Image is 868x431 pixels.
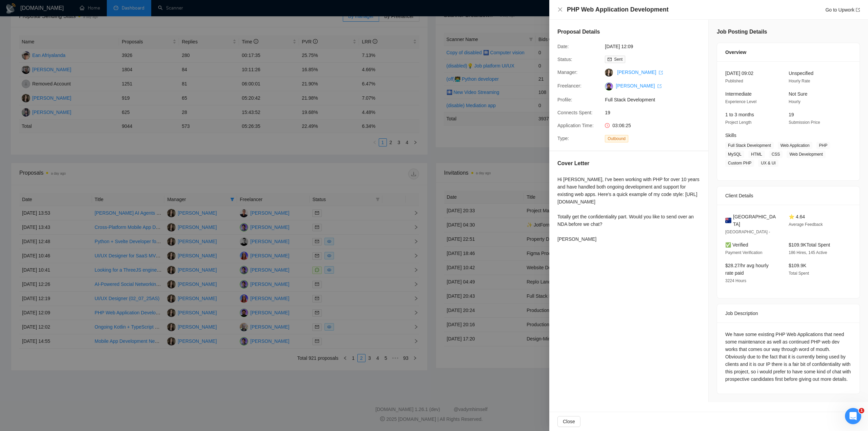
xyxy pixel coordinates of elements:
[608,57,612,61] span: mail
[557,7,563,13] button: Close
[605,109,707,116] span: 19
[605,96,707,103] span: Full Stack Development
[605,43,707,50] span: [DATE] 12:09
[725,79,743,83] span: Published
[725,112,754,117] span: 1 to 3 months
[725,263,769,276] span: $28.27/hr avg hourly rate paid
[563,418,575,425] span: Close
[789,120,820,125] span: Submission Price
[557,70,577,75] span: Manager:
[778,142,812,149] span: Web Application
[725,91,752,97] span: Intermediate
[557,159,589,168] h5: Cover Letter
[557,416,580,427] button: Close
[616,83,662,89] a: [PERSON_NAME] export
[557,176,700,243] div: Hi [PERSON_NAME], I've been working with PHP for over 10 years and have handled both ongoing deve...
[557,7,563,12] span: close
[725,71,753,76] span: [DATE] 09:02
[557,57,572,62] span: Status:
[725,250,762,255] span: Payment Verification
[769,151,783,158] span: CSS
[605,82,613,91] img: c1M9XsLwf_onmNb0JhSdaOEboc9QiwRHAcnOWzS4M7zW4Fr9HnEPbgYM_EetdQBIiq
[789,79,810,83] span: Hourly Rate
[614,57,623,62] span: Sent
[758,159,778,167] span: UX & UI
[845,408,861,424] iframe: Intercom live chat
[659,71,663,75] span: export
[717,28,767,36] h5: Job Posting Details
[825,7,860,13] a: Go to Upworkexport
[789,271,809,276] span: Total Spent
[605,123,610,128] span: clock-circle
[789,242,830,248] span: $109.9K Total Spent
[748,151,765,158] span: HTML
[557,97,572,102] span: Profile:
[567,5,669,14] h4: PHP Web Application Development
[789,71,813,76] span: Unspecified
[725,133,736,138] span: Skills
[789,112,794,117] span: 19
[617,70,663,75] a: [PERSON_NAME] export
[612,123,631,128] span: 03:06:25
[787,151,826,158] span: Web Development
[725,278,746,283] span: 3224 Hours
[725,217,731,224] img: 🇦🇺
[789,214,805,219] span: ⭐ 4.64
[557,28,600,36] h5: Proposal Details
[557,123,594,128] span: Application Time:
[657,84,662,88] span: export
[789,99,801,104] span: Hourly
[605,135,628,142] span: Outbound
[725,304,851,322] div: Job Description
[816,142,830,149] span: PHP
[725,242,748,248] span: ✅ Verified
[725,48,746,56] span: Overview
[856,8,860,12] span: export
[789,222,823,227] span: Average Feedback
[557,44,569,49] span: Date:
[725,159,754,167] span: Custom PHP
[859,408,864,413] span: 1
[725,142,774,149] span: Full Stack Development
[725,331,851,383] div: We have some existing PHP Web Applications that need some maintenance as well as continued PHP we...
[725,187,851,205] div: Client Details
[557,110,593,115] span: Connects Spent:
[725,230,770,234] span: [GEOGRAPHIC_DATA] -
[789,263,806,268] span: $109.9K
[733,213,778,228] span: [GEOGRAPHIC_DATA]
[725,151,744,158] span: MySQL
[725,120,751,125] span: Project Length
[789,91,807,97] span: Not Sure
[789,250,827,255] span: 186 Hires, 145 Active
[557,136,569,141] span: Type:
[557,83,581,89] span: Freelancer:
[725,99,756,104] span: Experience Level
